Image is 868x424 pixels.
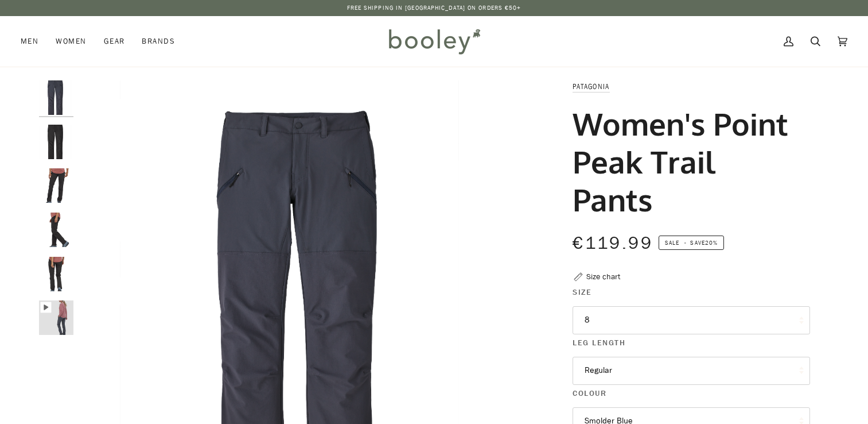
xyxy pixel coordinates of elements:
[347,3,521,13] p: Free Shipping in [GEOGRAPHIC_DATA] on Orders €50+
[39,80,73,115] img: Patagonia Women's Point Peak Trail Pants Smolder Blue - Booley Galway
[95,16,134,67] a: Gear
[384,25,484,58] img: Booley
[21,36,38,47] span: Men
[586,271,620,283] div: Size chart
[39,125,73,159] img: Patagonia Women's Point Peak Trail Pants Black - Booley Galway
[659,236,724,250] span: Save
[39,213,73,247] img: Patagonia Women's Point Peak Trail Pants Black - Booley Galway
[573,387,606,399] span: Colour
[104,36,125,47] span: Gear
[681,238,690,247] em: •
[573,232,653,255] span: €119.99
[39,168,73,203] img: Patagonia Women's Point Peak Trail Pants Black - Booley Galway
[21,16,47,67] a: Men
[573,357,810,385] button: Regular
[573,337,625,349] span: Leg Length
[573,82,609,91] a: Patagonia
[39,257,73,291] img: Patagonia Women's Point Peak Trail Pants Black - Booley Galway
[573,105,801,218] h1: Women's Point Peak Trail Pants
[133,16,184,67] a: Brands
[47,16,95,67] a: Women
[39,300,73,335] img: Patagonia Women's Point Peak Trail Pants Smolder Blue - Booley Galway
[56,36,86,47] span: Women
[142,36,175,47] span: Brands
[573,286,591,298] span: Size
[705,238,718,247] span: 20%
[573,306,810,334] button: 8
[665,238,679,247] span: Sale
